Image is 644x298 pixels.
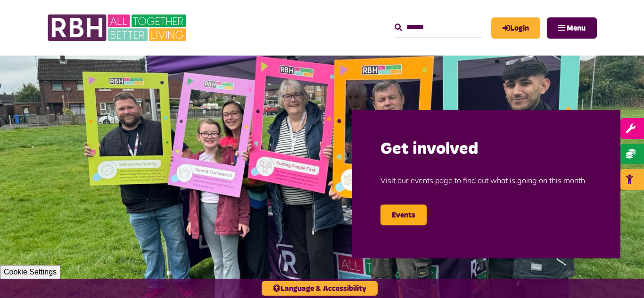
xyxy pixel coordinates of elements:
a: MyRBH [491,17,540,39]
a: Events [380,204,427,225]
h2: Get involved [380,138,592,160]
span: Menu [567,24,586,32]
button: Language & Accessibility [262,281,378,296]
img: RBH [47,9,189,46]
button: Navigation [547,17,597,39]
p: Visit our events page to find out what is going on this month [380,160,592,200]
